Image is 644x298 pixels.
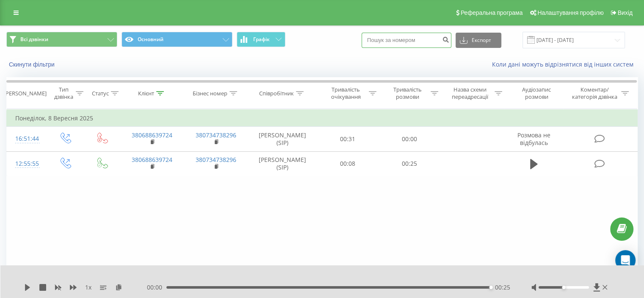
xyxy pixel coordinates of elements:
[248,127,317,151] td: [PERSON_NAME] (SIP)
[147,283,166,292] span: 00:00
[6,32,117,47] button: Всі дзвінки
[325,86,367,100] div: Тривалість очікування
[138,90,154,97] div: Клієнт
[362,33,451,48] input: Пошук за номером
[196,131,236,139] a: 380734738296
[132,156,172,164] a: 380688639724
[7,110,638,127] td: Понеділок, 8 Вересня 2025
[15,131,38,147] div: 16:51:44
[512,86,561,100] div: Аудіозапис розмови
[537,9,603,16] span: Налаштування профілю
[492,60,638,68] a: Коли дані можуть відрізнятися вiд інших систем
[489,286,493,289] div: Accessibility label
[132,131,172,139] a: 380688639724
[4,90,47,97] div: [PERSON_NAME]
[122,32,232,47] button: Основний
[253,36,270,42] span: Графік
[85,283,91,292] span: 1 x
[448,86,492,100] div: Назва схеми переадресації
[495,283,510,292] span: 00:25
[615,250,636,270] div: Open Intercom Messenger
[456,33,501,48] button: Експорт
[379,151,440,176] td: 00:25
[20,36,48,43] span: Всі дзвінки
[92,90,109,97] div: Статус
[6,61,59,68] button: Скинути фільтри
[569,86,619,100] div: Коментар/категорія дзвінка
[317,151,379,176] td: 00:08
[379,127,440,151] td: 00:00
[461,9,523,16] span: Реферальна програма
[53,86,73,100] div: Тип дзвінка
[193,90,227,97] div: Бізнес номер
[237,32,285,47] button: Графік
[517,131,550,147] span: Розмова не відбулась
[259,90,294,97] div: Співробітник
[386,86,428,100] div: Тривалість розмови
[618,9,633,16] span: Вихід
[196,156,236,164] a: 380734738296
[248,151,317,176] td: [PERSON_NAME] (SIP)
[317,127,379,151] td: 00:31
[15,156,38,172] div: 12:55:55
[562,286,565,289] div: Accessibility label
